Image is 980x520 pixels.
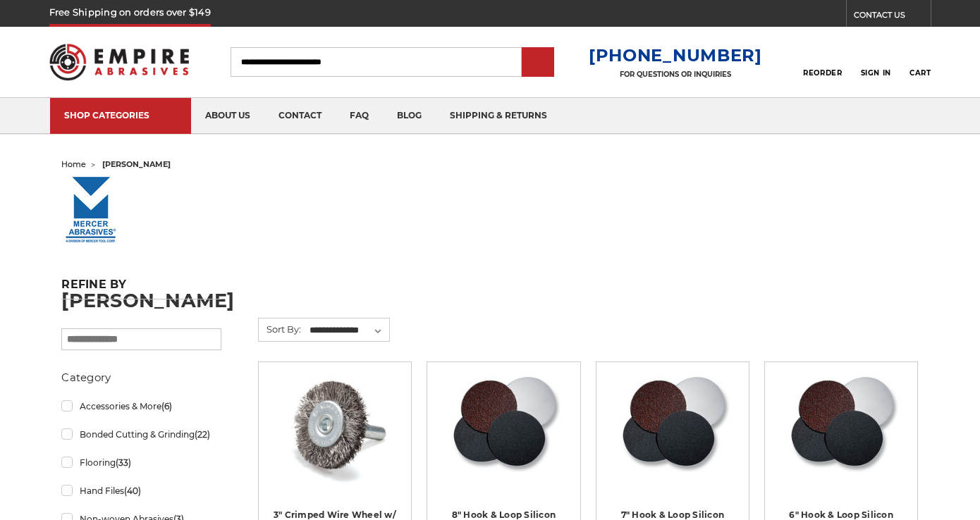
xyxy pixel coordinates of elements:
[61,369,221,386] h5: Category
[61,291,918,310] h1: [PERSON_NAME]
[64,110,177,120] div: SHOP CATEGORIES
[615,372,730,485] img: Silicon Carbide 7" Hook & Loop Edger Discs
[854,7,931,27] a: CONTACT US
[606,372,739,504] a: Silicon Carbide 7" Hook & Loop Edger Discs
[336,98,383,134] a: faq
[784,372,898,485] img: Silicon Carbide 6" Hook & Loop Edger Discs
[383,98,436,134] a: blog
[49,35,189,89] img: Empire Abrasives
[269,372,401,504] a: Crimped Wire Wheel with Shank Non Magnetic
[307,320,389,341] select: Sort By:
[436,98,561,134] a: shipping & returns
[61,478,221,503] a: Hand Files(40)
[803,47,842,77] a: Reorder
[61,175,121,245] img: mercerlogo_1427640391__81402.original.jpg
[437,372,570,504] a: Silicon Carbide 8" Hook & Loop Edger Discs
[61,422,221,447] a: Bonded Cutting & Grinding(22)
[102,159,171,169] span: [PERSON_NAME]
[61,450,221,475] a: Flooring(33)
[191,98,264,134] a: about us
[264,98,336,134] a: contact
[195,429,210,440] span: (22)
[61,278,221,299] h5: Refine by
[589,45,762,66] a: [PHONE_NUMBER]
[861,68,891,78] span: Sign In
[589,70,762,79] p: FOR QUESTIONS OR INQUIRIES
[909,47,931,78] a: Cart
[909,68,931,78] span: Cart
[61,394,221,419] a: Accessories & More(6)
[61,159,86,169] a: home
[161,401,172,411] span: (6)
[259,318,301,340] label: Sort By:
[803,68,842,78] span: Reorder
[278,372,391,485] img: Crimped Wire Wheel with Shank Non Magnetic
[124,485,141,496] span: (40)
[446,372,561,485] img: Silicon Carbide 8" Hook & Loop Edger Discs
[524,49,552,77] input: Submit
[116,457,131,468] span: (33)
[775,372,907,504] a: Silicon Carbide 6" Hook & Loop Edger Discs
